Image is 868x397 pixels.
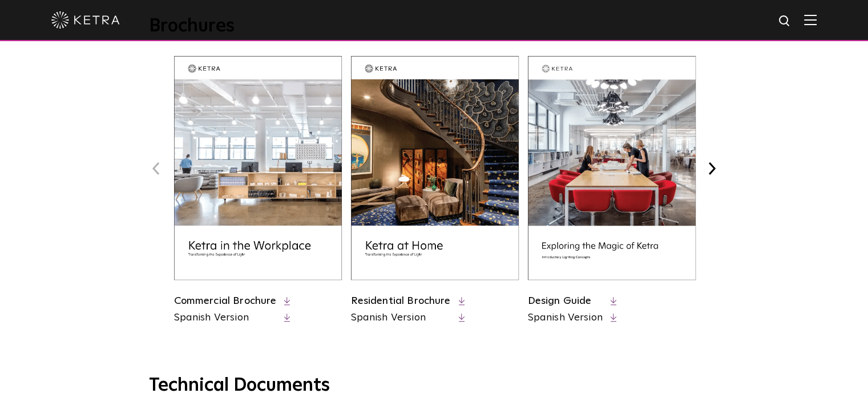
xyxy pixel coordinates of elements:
img: ketra-logo-2019-white [51,11,120,29]
a: Commercial Brochure [174,296,277,306]
button: Previous [149,161,164,176]
a: Residential Brochure [351,296,451,306]
a: Spanish Version [351,311,451,325]
img: Hamburger%20Nav.svg [804,14,817,25]
h3: Technical Documents [149,375,720,396]
button: Next [705,161,720,176]
img: residential_brochure_thumbnail [351,56,519,280]
img: commercial_brochure_thumbnail [174,56,342,280]
img: search icon [778,14,792,29]
a: Spanish Version [174,311,277,325]
a: Spanish Version [528,311,603,325]
img: design_brochure_thumbnail [528,56,696,280]
a: Design Guide [528,296,592,306]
